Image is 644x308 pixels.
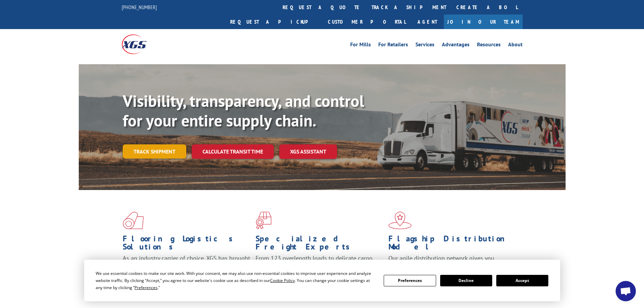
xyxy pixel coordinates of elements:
button: Preferences [384,275,436,286]
a: Join Our Team [444,15,523,29]
div: We use essential cookies to make our site work. With your consent, we may also use non-essential ... [96,270,376,291]
button: Decline [440,275,492,286]
h1: Flagship Distribution Model [388,235,516,254]
div: Open chat [616,281,636,301]
a: For Mills [350,42,371,49]
img: xgs-icon-focused-on-flooring-red [256,212,271,229]
span: As an industry carrier of choice, XGS has brought innovation and dedication to flooring logistics... [123,254,250,278]
a: Track shipment [123,144,186,159]
a: Request a pickup [225,15,323,29]
a: Agent [411,15,444,29]
p: From 123 overlength loads to delicate cargo, our experienced staff knows the best way to move you... [256,254,383,284]
div: Cookie Consent Prompt [84,260,560,301]
a: About [508,42,523,49]
button: Accept [496,275,548,286]
a: Advantages [442,42,470,49]
a: Customer Portal [323,15,411,29]
span: Cookie Policy [270,278,295,283]
h1: Specialized Freight Experts [256,235,383,254]
a: Calculate transit time [192,144,274,159]
img: xgs-icon-total-supply-chain-intelligence-red [123,212,144,229]
span: Preferences [135,285,158,290]
a: Services [415,42,434,49]
a: For Retailers [378,42,408,49]
h1: Flooring Logistics Solutions [123,235,251,254]
a: [PHONE_NUMBER] [122,4,157,10]
img: xgs-icon-flagship-distribution-model-red [388,212,412,229]
b: Visibility, transparency, and control for your entire supply chain. [123,90,364,131]
a: XGS ASSISTANT [279,144,337,159]
a: Resources [477,42,501,49]
span: Our agile distribution network gives you nationwide inventory management on demand. [388,254,513,270]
